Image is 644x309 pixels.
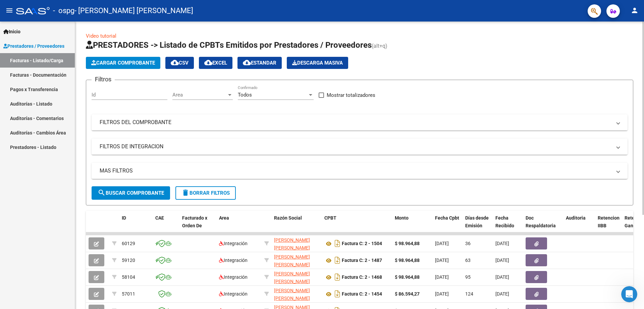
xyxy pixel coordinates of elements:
div: 27241760753 [274,253,319,267]
span: [DATE] [435,258,449,263]
span: Integración [219,291,248,297]
span: [DATE] [495,291,509,297]
mat-panel-title: MAS FILTROS [100,167,611,175]
datatable-header-cell: Retencion IIBB [595,211,622,240]
span: Todos [238,92,252,98]
mat-expansion-panel-header: FILTROS DEL COMPROBANTE [92,114,628,130]
strong: $ 86.594,27 [395,291,420,297]
span: Area [172,92,227,98]
span: Retencion IIBB [598,215,620,228]
div: 27241760753 [274,270,319,284]
span: 58104 [122,274,135,280]
mat-icon: cloud_download [204,59,212,67]
datatable-header-cell: Auditoria [563,211,595,240]
datatable-header-cell: Fecha Cpbt [432,211,463,240]
span: 60129 [122,241,135,246]
span: Monto [395,215,409,221]
mat-icon: menu [5,6,13,14]
mat-expansion-panel-header: MAS FILTROS [92,163,628,179]
mat-icon: delete [181,189,190,197]
span: [DATE] [435,291,449,297]
mat-icon: cloud_download [243,59,251,67]
span: Razón Social [274,215,302,221]
span: Descarga Masiva [292,60,343,66]
span: 57011 [122,291,135,297]
div: 27241760753 [274,236,319,250]
span: - ospg [53,3,74,18]
datatable-header-cell: Area [216,211,262,240]
mat-panel-title: FILTROS DEL COMPROBANTE [100,119,611,126]
span: Facturado x Orden De [182,215,207,228]
span: Días desde Emisión [465,215,489,228]
i: Descargar documento [333,255,342,266]
span: PRESTADORES -> Listado de CPBTs Emitidos por Prestadores / Proveedores [86,40,372,50]
app-download-masive: Descarga masiva de comprobantes (adjuntos) [287,57,348,69]
span: [DATE] [435,274,449,280]
span: Doc Respaldatoria [526,215,556,228]
span: Area [219,215,229,221]
datatable-header-cell: Doc Respaldatoria [523,211,563,240]
mat-expansion-panel-header: FILTROS DE INTEGRACION [92,139,628,155]
mat-icon: cloud_download [171,59,179,67]
span: EXCEL [204,60,227,66]
span: Inicio [3,28,20,35]
span: Estandar [243,60,276,66]
mat-icon: person [631,6,639,14]
button: CSV [165,57,194,69]
span: Buscar Comprobante [98,190,164,196]
span: [DATE] [495,241,509,246]
strong: Factura C: 2 - 1454 [342,292,382,297]
strong: Factura C: 2 - 1504 [342,241,382,246]
span: Borrar Filtros [181,190,230,196]
button: Cargar Comprobante [86,57,160,69]
mat-icon: search [98,189,106,197]
span: [DATE] [495,274,509,280]
span: Mostrar totalizadores [327,91,375,99]
datatable-header-cell: CPBT [322,211,392,240]
span: Fecha Recibido [495,215,514,228]
span: Integración [219,274,248,280]
span: Fecha Cpbt [435,215,459,221]
span: [PERSON_NAME] [PERSON_NAME] [274,254,310,267]
span: Cargar Comprobante [91,60,155,66]
div: 27241760753 [274,287,319,301]
span: 95 [465,274,471,280]
i: Descargar documento [333,272,342,282]
iframe: Intercom live chat [621,286,637,302]
datatable-header-cell: ID [119,211,153,240]
button: Descarga Masiva [287,57,348,69]
button: Buscar Comprobante [92,186,170,200]
h3: Filtros [92,75,115,84]
span: [PERSON_NAME] [PERSON_NAME] [274,237,310,250]
datatable-header-cell: Días desde Emisión [463,211,493,240]
i: Descargar documento [333,288,342,299]
strong: $ 98.964,88 [395,241,420,246]
span: 63 [465,258,471,263]
span: ID [122,215,126,221]
span: 124 [465,291,473,297]
span: [DATE] [435,241,449,246]
span: Auditoria [566,215,586,221]
span: (alt+q) [372,43,387,49]
strong: $ 98.964,88 [395,258,420,263]
datatable-header-cell: Razón Social [271,211,322,240]
datatable-header-cell: Fecha Recibido [493,211,523,240]
button: Borrar Filtros [175,186,236,200]
span: - [PERSON_NAME] [PERSON_NAME] [74,3,193,18]
mat-panel-title: FILTROS DE INTEGRACION [100,143,611,150]
strong: $ 98.964,88 [395,274,420,280]
span: [DATE] [495,258,509,263]
datatable-header-cell: Monto [392,211,432,240]
i: Descargar documento [333,238,342,249]
span: 59120 [122,258,135,263]
a: Video tutorial [86,33,116,39]
strong: Factura C: 2 - 1487 [342,258,382,263]
datatable-header-cell: Facturado x Orden De [179,211,216,240]
datatable-header-cell: CAE [153,211,179,240]
span: 36 [465,241,471,246]
span: [PERSON_NAME] [PERSON_NAME] [274,271,310,284]
span: Prestadores / Proveedores [3,42,64,50]
button: Estandar [237,57,282,69]
span: [PERSON_NAME] [PERSON_NAME] [274,288,310,301]
span: Integración [219,241,248,246]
